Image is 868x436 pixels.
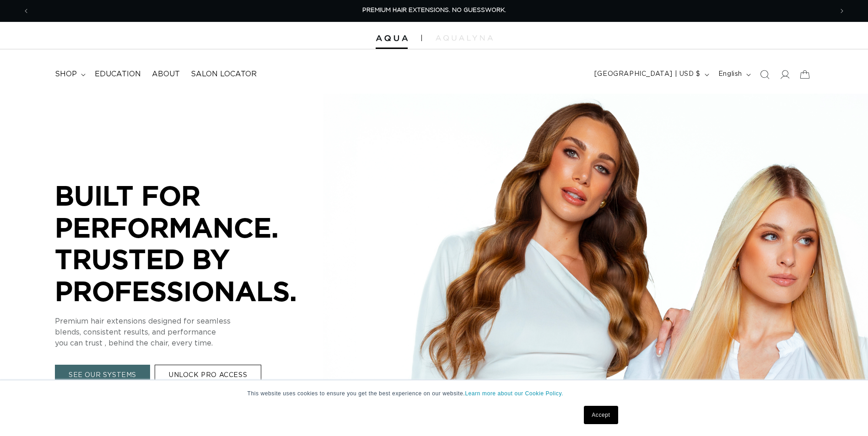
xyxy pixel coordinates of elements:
a: Education [89,64,146,85]
p: BUILT FOR PERFORMANCE. TRUSTED BY PROFESSIONALS. [55,180,329,307]
button: Next announcement [832,2,852,20]
button: [GEOGRAPHIC_DATA] | USD $ [589,66,713,83]
a: Salon Locator [185,64,262,85]
span: Education [95,69,141,79]
span: Salon Locator [191,69,257,79]
button: English [713,66,755,83]
a: Accept [584,406,618,424]
a: SEE OUR SYSTEMS [55,365,150,387]
button: Previous announcement [16,2,36,20]
span: About [152,69,180,79]
a: Learn more about our Cookie Policy. [465,390,563,397]
span: [GEOGRAPHIC_DATA] | USD $ [594,69,701,79]
span: PREMIUM HAIR EXTENSIONS. NO GUESSWORK. [362,7,506,13]
summary: Search [755,64,775,85]
p: This website uses cookies to ensure you get the best experience on our website. [248,389,621,398]
p: you can trust , behind the chair, every time. [55,338,329,349]
a: UNLOCK PRO ACCESS [155,365,261,387]
p: Premium hair extensions designed for seamless [55,316,329,327]
span: shop [55,69,77,79]
p: blends, consistent results, and performance [55,327,329,338]
span: English [718,69,742,79]
img: aqualyna.com [436,35,493,41]
img: Aqua Hair Extensions [376,35,408,42]
summary: shop [49,64,89,85]
a: About [146,64,185,85]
